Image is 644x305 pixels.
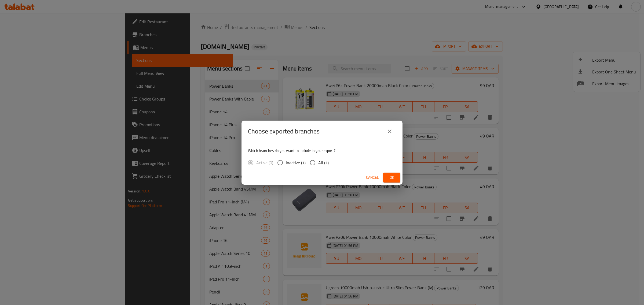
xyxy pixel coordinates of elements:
button: Ok [383,173,400,183]
p: Which branches do you want to include in your export? [248,148,396,153]
button: close [383,125,396,138]
button: Cancel [364,173,381,183]
span: Ok [387,174,396,181]
span: All (1) [318,159,329,166]
span: Active (0) [256,159,273,166]
h2: Choose exported branches [248,127,320,136]
span: Inactive (1) [286,159,306,166]
span: Cancel [366,174,379,181]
